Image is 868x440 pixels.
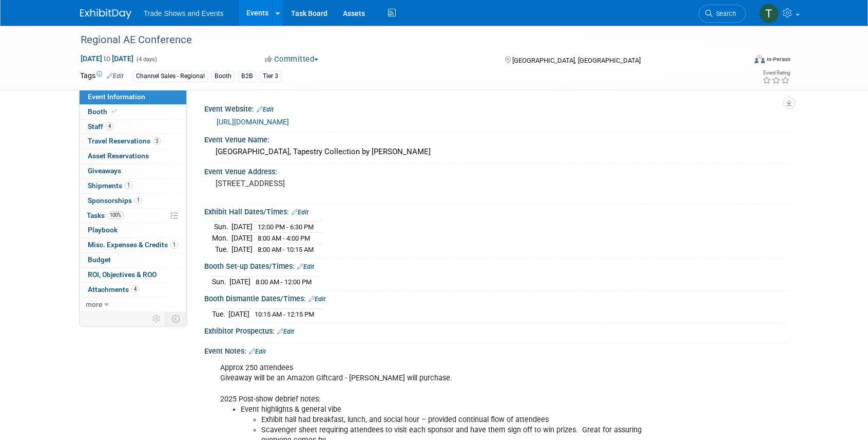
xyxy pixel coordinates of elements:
div: Exhibitor Prospectus: [204,323,788,337]
a: Edit [292,209,308,216]
span: 8:00 AM - 10:15 AM [258,246,314,253]
i: Booth reservation complete [112,108,117,114]
a: Edit [107,72,124,80]
a: Staff4 [80,120,186,134]
a: Playbook [80,223,186,237]
span: 1 [170,241,178,249]
span: 3 [153,137,161,145]
span: Staff [88,122,113,131]
td: [DATE] [228,308,249,319]
span: (4 days) [136,56,157,63]
div: Event Venue Address: [204,164,788,177]
td: Personalize Event Tab Strip [148,312,166,325]
span: Attachments [88,285,139,294]
div: Booth [211,71,235,82]
a: Shipments1 [80,179,186,193]
button: Committed [261,54,322,65]
a: more [80,298,186,312]
div: Event Notes: [204,343,788,357]
a: Budget [80,253,186,267]
td: Toggle Event Tabs [165,312,186,325]
div: Exhibit Hall Dates/Times: [204,204,788,217]
td: [DATE] [232,244,253,254]
a: Travel Reservations3 [80,134,186,149]
img: Tiff Wagner [759,4,779,23]
div: B2B [238,71,256,82]
a: Event Information [80,90,186,104]
a: Edit [249,348,266,355]
div: Event Venue Name: [204,132,788,145]
a: Edit [277,328,294,335]
td: Mon. [212,233,232,244]
span: Giveaways [88,167,121,175]
span: [DATE] [DATE] [80,54,134,63]
div: In-Person [766,56,790,63]
div: [GEOGRAPHIC_DATA], Tapestry Collection by [PERSON_NAME] [212,144,781,160]
td: Tue. [212,308,228,319]
a: Asset Reservations [80,149,186,163]
div: Tier 3 [260,71,281,82]
div: Booth Dismantle Dates/Times: [204,291,788,304]
span: ROI, Objectives & ROO [88,270,157,279]
a: Edit [297,263,314,270]
a: Giveaways [80,164,186,178]
span: 4 [131,285,139,293]
div: Regional AE Conference [77,31,730,49]
span: 4 [106,122,113,130]
a: Tasks100% [80,209,186,223]
pre: [STREET_ADDRESS] [216,179,436,188]
span: 8:00 AM - 4:00 PM [258,234,310,242]
span: 1 [134,196,142,204]
span: 100% [107,211,124,219]
span: Booth [88,107,119,116]
span: 10:15 AM - 12:15 PM [255,310,314,318]
div: Channel Sales - Regional [133,71,208,82]
span: 8:00 AM - 12:00 PM [256,278,312,286]
span: 12:00 PM - 6:30 PM [258,223,314,231]
span: to [102,54,112,63]
span: Sponsorships [88,196,142,205]
span: Misc. Expenses & Credits [88,241,178,249]
td: Tue. [212,244,232,254]
td: [DATE] [232,233,253,244]
span: Search [712,10,736,17]
img: ExhibitDay [80,9,131,19]
a: Edit [308,296,325,303]
span: Budget [88,255,111,264]
a: Attachments4 [80,283,186,297]
a: Search [699,5,746,23]
span: Shipments [88,181,132,190]
span: Trade Shows and Events [144,9,224,17]
span: Playbook [88,226,118,234]
span: [GEOGRAPHIC_DATA], [GEOGRAPHIC_DATA] [512,57,641,64]
div: Event Rating [762,70,790,76]
div: Event Website: [204,101,788,115]
td: Sun. [212,276,229,287]
a: Edit [257,106,274,113]
span: Event Information [88,93,145,101]
span: Travel Reservations [88,137,161,145]
span: 1 [125,181,132,189]
a: Misc. Expenses & Credits1 [80,238,186,252]
span: Asset Reservations [88,152,149,160]
span: Tasks [87,211,124,219]
a: ROI, Objectives & ROO [80,268,186,282]
a: Booth [80,105,186,119]
td: [DATE] [229,276,250,287]
div: Event Format [685,53,791,69]
div: Booth Set-up Dates/Times: [204,259,788,272]
li: Exhibit hall had breakfast, lunch, and social hour – provided continual flow of attendees [261,415,669,425]
li: Event highlights & general vibe [241,405,669,415]
td: Tags [80,70,124,82]
a: Sponsorships1 [80,194,186,208]
a: [URL][DOMAIN_NAME] [217,118,289,126]
img: Format-Inperson.png [755,55,765,63]
td: Sun. [212,222,232,233]
span: more [86,300,102,308]
td: [DATE] [232,222,253,233]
